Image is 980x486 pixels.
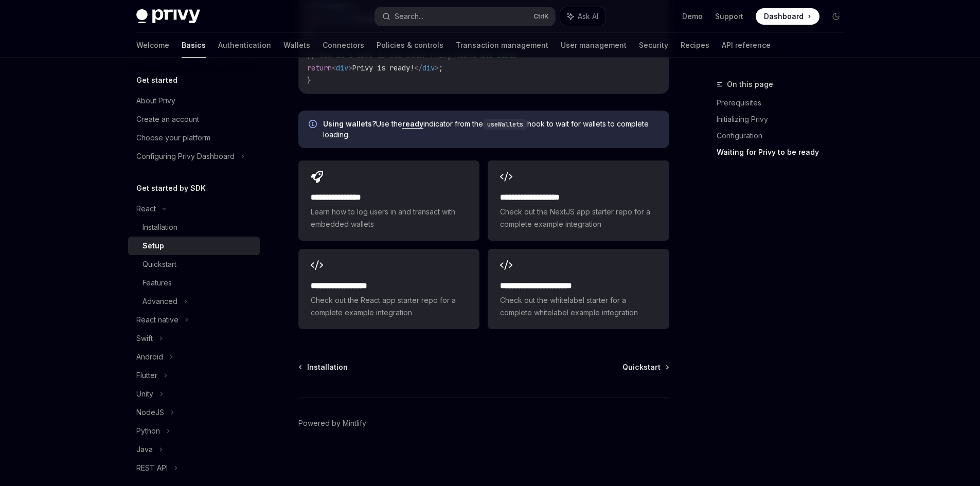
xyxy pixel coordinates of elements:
span: Learn how to log users in and transact with embedded wallets [311,206,467,230]
h5: Get started by SDK [136,182,206,194]
a: Waiting for Privy to be ready [717,144,852,160]
a: Powered by Mintlify [298,418,366,428]
code: useWallets [483,119,527,130]
span: return [307,63,332,73]
a: API reference [722,33,771,58]
div: React native [136,314,179,326]
a: **** **** **** *Learn how to log users in and transact with embedded wallets [298,160,479,241]
a: Dashboard [756,8,819,25]
a: Installation [299,362,348,372]
button: Toggle dark mode [828,8,844,25]
span: On this page [727,78,773,91]
a: Choose your platform [128,129,260,147]
a: Initializing Privy [717,111,852,128]
a: Prerequisites [717,95,852,111]
span: < [332,63,336,73]
a: Features [128,274,260,292]
div: Android [136,351,163,363]
div: React [136,203,156,215]
a: Basics [182,33,206,58]
span: Use the indicator from the hook to wait for wallets to complete loading. [323,119,659,140]
a: Transaction management [456,33,548,58]
a: Welcome [136,33,169,58]
div: Quickstart [142,258,176,271]
div: About Privy [136,95,175,107]
span: </ [414,63,422,73]
a: Quickstart [622,362,668,372]
span: ; [439,63,443,73]
div: Swift [136,332,153,345]
div: Configuring Privy Dashboard [136,150,235,163]
div: Unity [136,388,153,400]
span: Privy is ready! [352,63,414,73]
strong: Using wallets? [323,119,376,128]
a: Quickstart [128,255,260,274]
a: **** **** **** ****Check out the NextJS app starter repo for a complete example integration [488,160,669,241]
span: Check out the whitelabel starter for a complete whitelabel example integration [500,294,656,319]
span: Ctrl K [533,12,549,21]
a: Support [715,11,743,22]
div: Features [142,277,172,289]
a: Security [639,33,668,58]
a: Wallets [283,33,310,58]
span: Dashboard [764,11,804,22]
svg: Info [309,120,319,130]
a: About Privy [128,92,260,110]
img: dark logo [136,9,200,24]
a: Configuration [717,128,852,144]
a: Authentication [218,33,271,58]
span: Quickstart [622,362,661,372]
div: REST API [136,462,168,474]
span: > [348,63,352,73]
a: Installation [128,218,260,237]
a: Recipes [681,33,709,58]
div: Java [136,443,153,456]
div: Create an account [136,113,199,125]
a: Demo [682,11,703,22]
a: Connectors [323,33,364,58]
span: div [422,63,435,73]
div: Advanced [142,295,177,308]
a: Setup [128,237,260,255]
div: Search... [395,10,423,23]
div: Setup [142,240,164,252]
div: Choose your platform [136,132,210,144]
span: Installation [307,362,348,372]
span: Check out the React app starter repo for a complete example integration [311,294,467,319]
span: } [307,76,311,85]
span: div [336,63,348,73]
span: Check out the NextJS app starter repo for a complete example integration [500,206,656,230]
button: Ask AI [560,7,605,26]
a: **** **** **** **** ***Check out the whitelabel starter for a complete whitelabel example integra... [488,249,669,329]
a: Policies & controls [377,33,443,58]
button: Search...CtrlK [375,7,555,26]
a: ready [402,119,423,129]
div: NodeJS [136,406,164,419]
a: **** **** **** ***Check out the React app starter repo for a complete example integration [298,249,479,329]
div: Installation [142,221,177,233]
h5: Get started [136,74,177,86]
div: Flutter [136,369,157,382]
span: > [435,63,439,73]
span: Ask AI [578,11,598,22]
div: Python [136,425,160,437]
a: User management [561,33,627,58]
a: Create an account [128,110,260,129]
